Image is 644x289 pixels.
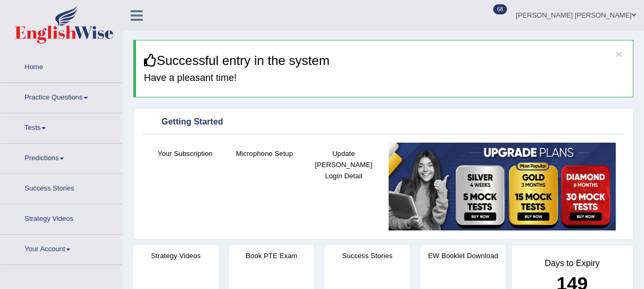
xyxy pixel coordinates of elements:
h4: Days to Expiry [524,259,622,268]
a: Predictions [1,144,122,170]
h4: Strategy Videos [133,250,219,261]
div: Getting Started [146,114,621,130]
h4: Success Stories [325,250,410,261]
h4: Have a pleasant time! [144,73,625,84]
img: small5.jpg [389,143,616,230]
a: Tests [1,113,122,140]
span: 68 [493,4,506,14]
h4: Microphone Setup [230,148,299,159]
a: Strategy Videos [1,204,122,231]
a: Success Stories [1,174,122,201]
h3: Successful entry in the system [144,54,625,68]
a: Your Account [1,235,122,261]
a: Practice Questions [1,83,122,110]
h4: EW Booklet Download [421,250,506,261]
h4: Your Subscription [151,148,220,159]
a: Home [1,53,122,79]
h4: Update [PERSON_NAME] Login Detail [309,148,378,181]
button: × [616,48,622,60]
h4: Book PTE Exam [229,250,315,261]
